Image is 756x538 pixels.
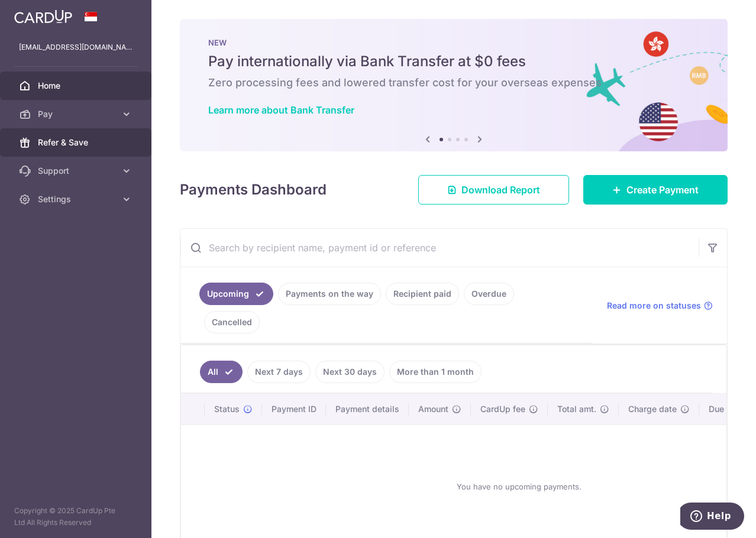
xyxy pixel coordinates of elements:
[38,80,116,92] span: Home
[315,361,385,383] a: Next 30 days
[208,38,699,47] p: NEW
[38,108,116,120] span: Pay
[464,283,514,305] a: Overdue
[199,283,273,305] a: Upcoming
[208,104,354,116] a: Learn more about Bank Transfer
[628,403,677,415] span: Charge date
[19,41,133,53] p: [EMAIL_ADDRESS][DOMAIN_NAME]
[557,403,596,415] span: Total amt.
[38,137,116,148] span: Refer & Save
[38,165,116,177] span: Support
[386,283,459,305] a: Recipient paid
[461,183,540,197] span: Download Report
[214,403,240,415] span: Status
[38,193,116,205] span: Settings
[180,19,728,151] img: Bank transfer banner
[247,361,311,383] a: Next 7 days
[607,300,713,312] a: Read more on statuses
[583,175,728,205] a: Create Payment
[204,311,260,333] a: Cancelled
[180,229,699,267] input: Search by recipient name, payment id or reference
[709,403,744,415] span: Due date
[480,403,525,415] span: CardUp fee
[418,175,569,205] a: Download Report
[680,503,744,532] iframe: Opens a widget where you can find more information
[418,403,448,415] span: Amount
[262,394,326,424] th: Payment ID
[200,361,243,383] a: All
[607,300,701,312] span: Read more on statuses
[626,183,699,197] span: Create Payment
[326,394,409,424] th: Payment details
[208,52,699,71] h5: Pay internationally via Bank Transfer at $0 fees
[278,283,381,305] a: Payments on the way
[14,9,72,24] img: CardUp
[180,179,327,200] h4: Payments Dashboard
[389,361,482,383] a: More than 1 month
[208,76,699,90] h6: Zero processing fees and lowered transfer cost for your overseas expenses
